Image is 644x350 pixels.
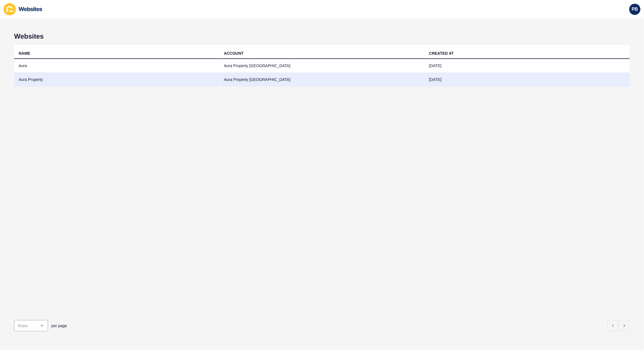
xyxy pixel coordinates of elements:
[14,32,630,40] h1: Websites
[425,73,630,87] td: [DATE]
[219,59,425,73] td: Aura Property [GEOGRAPHIC_DATA]
[14,73,219,87] td: Aura Property
[632,6,638,12] span: PB
[425,59,630,73] td: [DATE]
[224,50,244,56] div: ACCOUNT
[19,50,30,56] div: NAME
[429,50,454,56] div: CREATED AT
[14,59,219,73] td: Aura
[14,320,48,331] div: open menu
[219,73,425,87] td: Aura Property [GEOGRAPHIC_DATA]
[51,323,67,329] span: per page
